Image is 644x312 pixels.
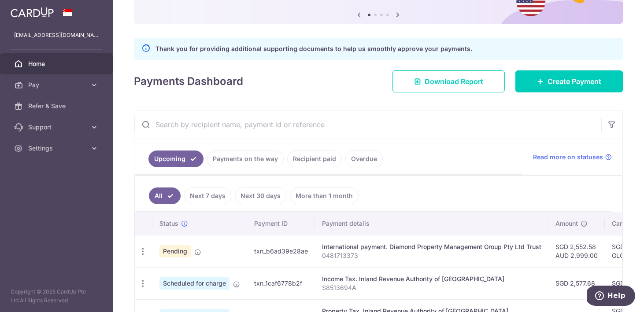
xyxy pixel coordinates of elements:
span: Status [159,219,178,228]
span: Read more on statuses [533,153,603,162]
a: Next 7 days [184,187,231,204]
span: Pending [159,245,191,257]
span: Scheduled for charge [159,277,229,290]
a: Read more on statuses [533,153,612,162]
img: CardUp [11,7,54,18]
p: Thank you for providing additional supporting documents to help us smoothly approve your payments. [155,44,472,54]
span: Pay [28,81,86,89]
th: Payment ID [247,212,315,235]
iframe: Opens a widget where you can find more information [587,286,635,308]
div: International payment. Diamond Property Management Group Pty Ltd Trust [322,242,541,251]
td: txn_1caf6778b2f [247,267,315,299]
input: Search by recipient name, payment id or reference [134,110,601,139]
span: Amount [555,219,578,228]
a: Upcoming [148,150,204,167]
td: SGD 2,577.68 [548,267,605,299]
p: S8513694A [322,283,541,292]
div: Income Tax. Inland Revenue Authority of [GEOGRAPHIC_DATA] [322,275,541,283]
p: 0481713373 [322,251,541,260]
a: Next 30 days [235,187,286,204]
th: Payment details [315,212,548,235]
span: Create Payment [548,76,601,87]
a: Payments on the way [207,150,284,167]
a: Overdue [345,150,383,167]
span: Refer & Save [28,102,86,110]
a: Create Payment [515,70,623,92]
span: Download Report [425,76,483,87]
a: All [149,187,181,204]
p: [EMAIL_ADDRESS][DOMAIN_NAME] [14,31,99,40]
h4: Payments Dashboard [134,73,243,89]
a: Recipient paid [287,150,342,167]
td: SGD 2,552.58 AUD 2,999.00 [548,235,605,267]
a: More than 1 month [290,187,359,204]
span: Settings [28,144,86,153]
span: Home [28,59,86,68]
span: Support [28,123,86,132]
td: txn_b6ad39e28ae [247,235,315,267]
a: Download Report [392,70,505,92]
